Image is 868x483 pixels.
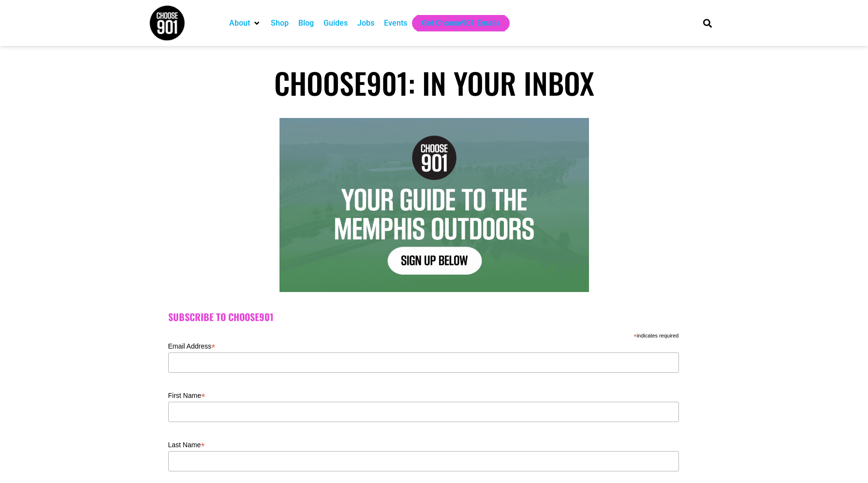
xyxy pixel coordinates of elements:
span: Shop [271,18,289,28]
span: Choose901: In Your Inbox [274,61,594,104]
a: Jobs [357,17,374,29]
span: Blog [298,18,314,28]
a: Events [384,17,407,29]
span: Guides [324,18,348,28]
span: Subscribe to Choose901 [168,310,274,324]
a: Shop [271,17,289,29]
span: Events [384,18,407,28]
a: Guides [324,17,348,29]
span: Last Name [168,441,201,449]
span: Get Choose901 Emails [422,18,500,28]
span: About [229,18,250,28]
span: Email Address [168,342,211,350]
a: Blog [298,17,314,29]
nav: Main nav [224,15,687,31]
div: Search [699,15,715,31]
div: About [224,15,266,31]
span: indicates required [637,333,679,338]
a: About [229,17,250,29]
img: Text graphic with "Choose 901" logo. Reads: "7 Things to Do in Memphis This Week. Sign Up Below."... [280,118,589,292]
a: Get Choose901 Emails [422,17,500,29]
span: Jobs [357,18,374,28]
span: First Name [168,392,201,399]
